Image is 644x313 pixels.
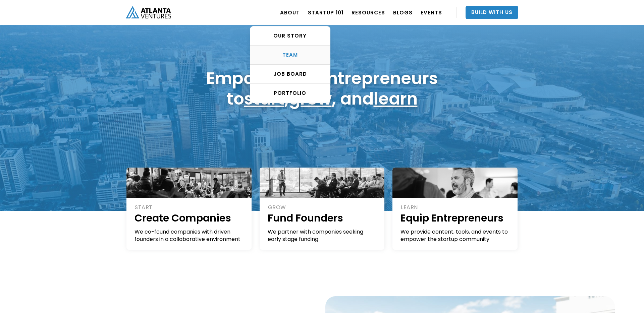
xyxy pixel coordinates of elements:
[250,71,330,77] div: Job Board
[250,65,330,84] a: Job Board
[401,204,510,211] div: LEARN
[392,168,518,250] a: LEARNEquip EntrepreneursWe provide content, tools, and events to empower the startup community
[268,228,377,243] div: We partner with companies seeking early stage funding
[393,3,413,22] a: BLOGS
[126,168,252,250] a: STARTCreate CompaniesWe co-found companies with driven founders in a collaborative environment
[308,3,343,22] a: Startup 101
[244,87,284,111] a: start
[206,68,438,109] h1: Empowering entrepreneurs to , , and
[352,3,385,22] a: RESOURCES
[268,204,377,211] div: GROW
[250,46,330,65] a: TEAM
[250,52,330,58] div: TEAM
[466,6,518,19] a: Build With Us
[260,168,385,250] a: GROWFund FoundersWe partner with companies seeking early stage funding
[250,26,330,46] a: OUR STORY
[374,87,418,111] a: learn
[250,33,330,39] div: OUR STORY
[280,3,300,22] a: ABOUT
[135,204,244,211] div: START
[250,90,330,97] div: PORTFOLIO
[135,211,244,225] h1: Create Companies
[250,84,330,103] a: PORTFOLIO
[421,3,442,22] a: EVENTS
[268,211,377,225] h1: Fund Founders
[400,211,510,225] h1: Equip Entrepreneurs
[289,87,332,111] a: grow
[135,228,244,243] div: We co-found companies with driven founders in a collaborative environment
[400,228,510,243] div: We provide content, tools, and events to empower the startup community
